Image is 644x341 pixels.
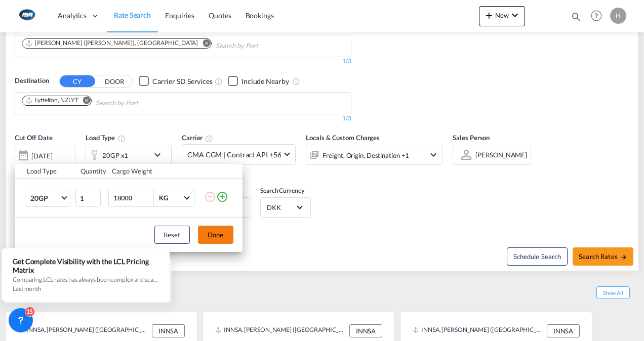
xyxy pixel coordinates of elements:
th: Quantity [74,164,106,179]
div: KG [159,194,168,202]
span: 20GP [30,193,60,203]
md-icon: icon-plus-circle-outline [216,191,228,203]
div: Cargo Weight [112,166,198,176]
md-icon: icon-minus-circle-outline [204,191,216,203]
input: Qty [75,189,101,207]
button: Reset [154,226,190,244]
input: Enter Weight [113,189,153,206]
th: Load Type [15,164,75,179]
md-select: Choose: 20GP [25,189,70,207]
button: Done [198,226,233,244]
